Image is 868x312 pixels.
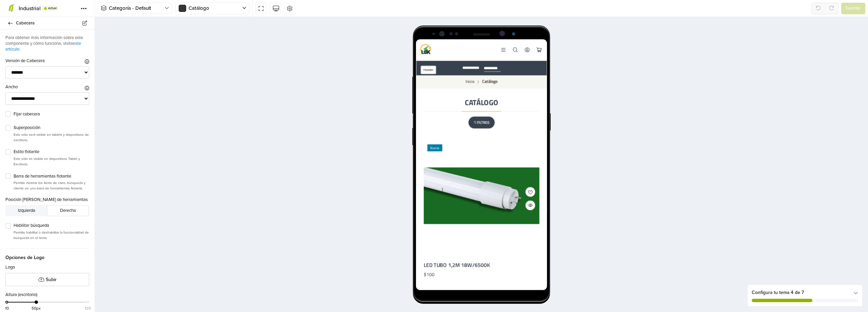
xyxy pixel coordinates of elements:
label: Posición [PERSON_NAME] de herramientas [5,197,88,203]
label: Logo [5,264,15,271]
label: Versión de Cabecera [5,58,45,65]
a: Inicio [55,45,65,50]
label: Superposición [14,125,89,131]
label: Habilitar búsqueda [14,222,89,229]
button: Subir [5,273,89,286]
span: Opciones de Logo [5,248,89,261]
span: 50px [32,305,41,311]
button: Guardar [841,3,865,14]
button: Menú [93,6,102,17]
button: Derecha [47,206,88,215]
a: Nuevo [8,113,137,242]
label: Fijar cabecera [14,111,89,118]
span: 10 [5,305,9,311]
span: Subir [46,276,57,283]
span: Header [5,29,22,39]
span: Guardar [846,5,861,12]
span: 120 [85,305,91,311]
span: Cabecera [16,18,86,28]
label: Ancho [5,84,18,91]
label: Altura (escritorio) [5,292,37,298]
p: Permite habilitar o deshabilitar la funcionalidad de búsqueda en el tema. [14,230,89,240]
div: 2 / 2 [4,24,141,40]
li: Catálogo [74,45,91,50]
label: Estilo flotante [14,149,89,155]
p: Para obtener más información sobre este componente y cómo funciona, visita . [5,35,89,52]
button: Acceso [119,6,128,17]
button: Categoría - Default [98,2,172,14]
button: Carro [133,6,142,17]
div: Configura tu tema 4 de 7 [752,289,858,296]
div: Configura tu tema 4 de 7 [748,285,862,306]
button: Agregar a la lista de favoritos [122,164,133,175]
button: Izquierda [6,206,47,215]
img: LBK [4,5,18,19]
p: Permite mostrar los ítems de carro, búsqueda y cliente en una barra de herramientas flotante. [14,180,89,191]
p: Esto sólo será visible en tablets y dispositivos de escritorio. [14,132,89,143]
a: Filtros [58,86,87,99]
a: este artículo [5,41,81,52]
span: Categoría - Default [109,4,164,12]
button: Buscar [106,6,115,17]
label: Barra de herramientas flotante [14,173,89,180]
h1: Catálogo [8,66,137,74]
span: Industrial [19,5,41,12]
span: Actual [48,7,57,10]
a: LED TUBO 1,2M 18W/6500K [8,247,137,255]
div: $100 [8,259,21,264]
p: Esto sólo es visible en dispositivos Tablet y Escritorio. [14,156,89,167]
